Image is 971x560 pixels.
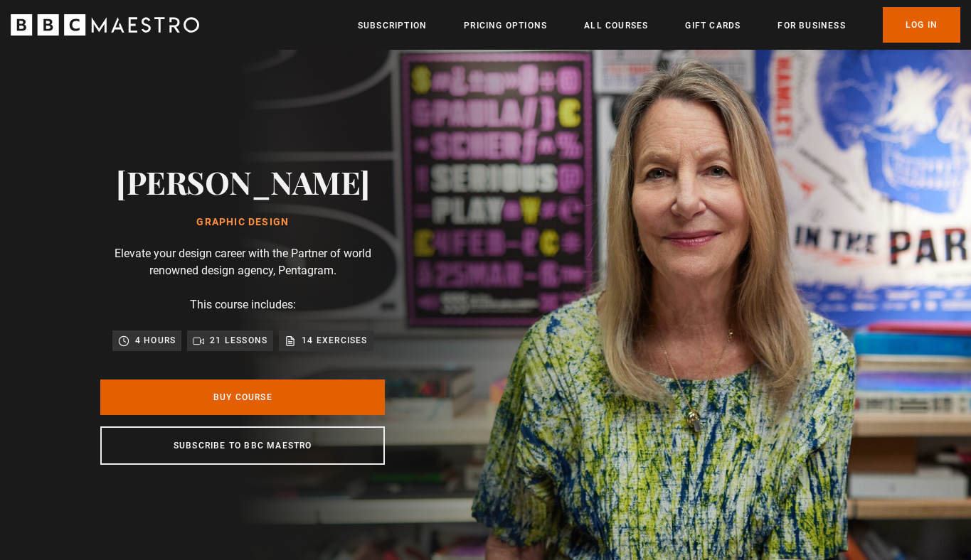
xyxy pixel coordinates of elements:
nav: Primary [358,7,960,43]
p: Elevate your design career with the Partner of world renowned design agency, Pentagram. [100,245,385,279]
h2: [PERSON_NAME] [116,163,370,200]
a: Pricing Options [464,18,547,33]
a: All Courses [584,18,648,33]
a: For business [778,18,845,33]
a: Log In [883,7,960,43]
a: Buy Course [100,379,385,415]
h1: Graphic Design [116,217,370,228]
p: 21 lessons [210,333,267,348]
a: Subscription [358,18,427,33]
p: 4 hours [135,333,176,348]
a: Subscribe to BBC Maestro [100,426,385,465]
p: 14 exercises [302,333,367,348]
p: This course includes: [190,296,296,313]
svg: BBC Maestro [11,14,199,36]
a: Gift Cards [685,18,741,33]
